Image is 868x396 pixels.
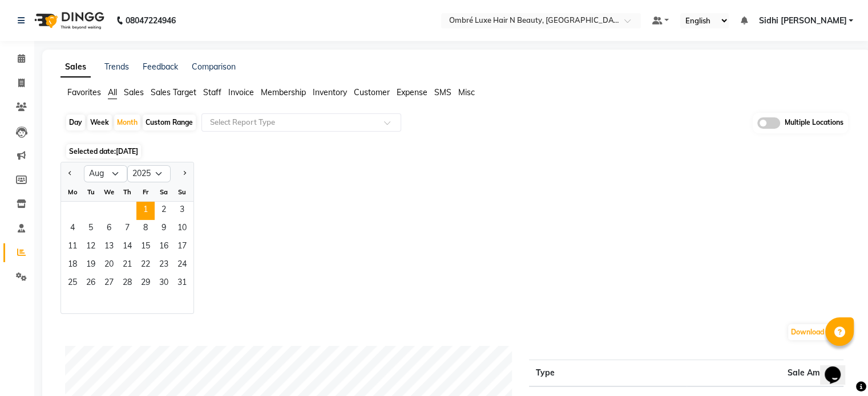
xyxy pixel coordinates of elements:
[155,238,173,256] span: 16
[434,87,451,97] span: SMS
[173,220,191,238] div: Sunday, August 10, 2025
[155,256,173,275] div: Saturday, August 23, 2025
[82,238,100,256] span: 12
[313,87,347,97] span: Inventory
[397,87,427,97] span: Expense
[118,256,136,275] span: 21
[118,275,136,293] span: 28
[82,220,100,238] div: Tuesday, August 5, 2025
[529,360,686,386] th: Type
[785,117,843,129] span: Multiple Locations
[136,220,155,238] span: 8
[155,202,173,220] div: Saturday, August 2, 2025
[173,275,191,293] span: 31
[155,238,173,256] div: Saturday, August 16, 2025
[63,256,82,275] span: 18
[100,275,118,293] span: 27
[60,57,91,77] a: Sales
[82,256,100,275] span: 19
[67,87,101,97] span: Favorites
[136,256,155,275] span: 22
[458,87,475,97] span: Misc
[687,360,843,386] th: Sale Amount
[136,202,155,220] span: 1
[124,87,144,97] span: Sales
[143,62,178,72] a: Feedback
[136,275,155,293] div: Friday, August 29, 2025
[173,238,191,256] span: 17
[82,238,100,256] div: Tuesday, August 12, 2025
[173,256,191,275] div: Sunday, August 24, 2025
[118,256,136,275] div: Thursday, August 21, 2025
[173,220,191,238] span: 10
[228,87,254,97] span: Invoice
[82,256,100,275] div: Tuesday, August 19, 2025
[155,183,173,201] div: Sa
[100,256,118,275] div: Wednesday, August 20, 2025
[126,5,176,36] b: 08047224946
[155,202,173,220] span: 2
[155,220,173,238] span: 9
[100,220,118,238] span: 6
[63,220,82,238] span: 4
[127,165,171,182] select: Select year
[100,256,118,275] span: 20
[136,202,155,220] div: Friday, August 1, 2025
[108,87,117,97] span: All
[66,144,141,158] span: Selected date:
[63,238,82,256] div: Monday, August 11, 2025
[173,202,191,220] div: Sunday, August 3, 2025
[116,147,138,156] span: [DATE]
[173,238,191,256] div: Sunday, August 17, 2025
[173,202,191,220] span: 3
[155,275,173,293] span: 30
[100,238,118,256] div: Wednesday, August 13, 2025
[87,115,112,130] div: Week
[118,183,136,201] div: Th
[118,238,136,256] div: Thursday, August 14, 2025
[173,275,191,293] div: Sunday, August 31, 2025
[155,220,173,238] div: Saturday, August 9, 2025
[63,256,82,275] div: Monday, August 18, 2025
[203,87,221,97] span: Staff
[63,220,82,238] div: Monday, August 4, 2025
[820,350,857,385] iframe: chat widget
[118,238,136,256] span: 14
[82,183,100,201] div: Tu
[104,62,129,72] a: Trends
[136,220,155,238] div: Friday, August 8, 2025
[82,275,100,293] span: 26
[118,275,136,293] div: Thursday, August 28, 2025
[788,324,842,340] button: Download PDF
[136,183,155,201] div: Fr
[100,183,118,201] div: We
[155,275,173,293] div: Saturday, August 30, 2025
[63,238,82,256] span: 11
[63,275,82,293] div: Monday, August 25, 2025
[66,115,85,130] div: Day
[29,5,107,36] img: logo
[192,62,236,72] a: Comparison
[114,115,140,130] div: Month
[155,256,173,275] span: 23
[100,275,118,293] div: Wednesday, August 27, 2025
[63,275,82,293] span: 25
[136,238,155,256] span: 15
[100,238,118,256] span: 13
[118,220,136,238] span: 7
[82,220,100,238] span: 5
[261,87,306,97] span: Membership
[100,220,118,238] div: Wednesday, August 6, 2025
[143,115,196,130] div: Custom Range
[173,183,191,201] div: Su
[136,256,155,275] div: Friday, August 22, 2025
[63,183,82,201] div: Mo
[758,15,846,27] span: Sidhi [PERSON_NAME]
[354,87,390,97] span: Customer
[136,238,155,256] div: Friday, August 15, 2025
[136,275,155,293] span: 29
[180,165,189,183] button: Next month
[173,256,191,275] span: 24
[66,165,75,183] button: Previous month
[84,165,127,182] select: Select month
